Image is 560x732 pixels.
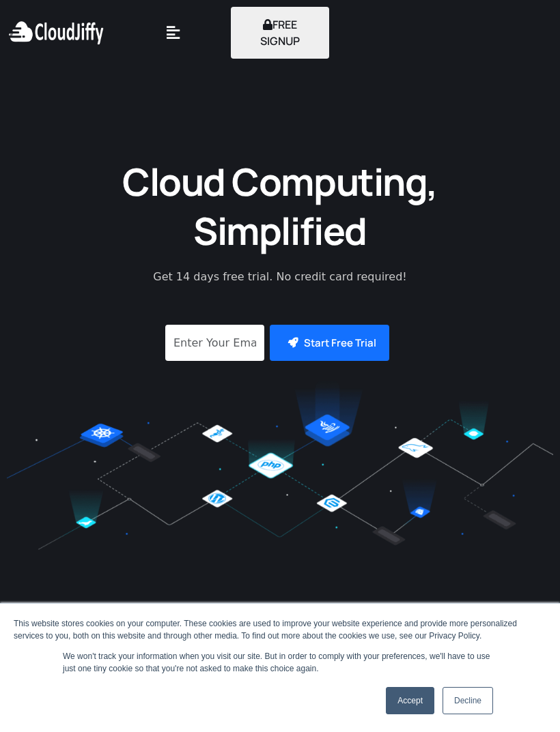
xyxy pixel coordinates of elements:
[92,158,468,255] h1: Cloud Computing, Simplified
[161,20,184,46] div: Menu Toggle
[35,598,525,628] h2: Cloud Platform For Developers
[270,325,389,361] button: Start Free Trial
[14,617,546,642] div: This website stores cookies on your computer. These cookies are used to improve your website expe...
[231,33,329,48] a: FREE SIGNUP
[165,325,264,361] input: Enter Your Email Address
[386,687,434,714] a: Accept
[443,687,493,714] a: Decline
[63,650,497,675] p: We won't track your information when you visit our site. But in order to comply with your prefere...
[102,269,458,285] p: Get 14 days free trial. No credit card required!
[231,7,329,59] button: FREE SIGNUP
